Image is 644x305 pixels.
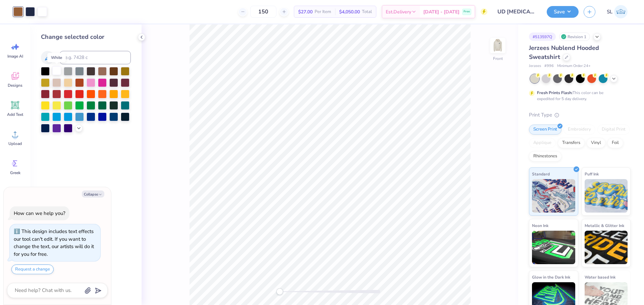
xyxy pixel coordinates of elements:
span: Jerzees Nublend Hooded Sweatshirt [529,44,599,61]
span: $27.00 [298,8,313,15]
span: Standard [532,170,550,177]
span: Free [464,9,470,14]
span: Est. Delivery [386,8,411,15]
div: Vinyl [587,138,605,148]
span: Jerzees [529,63,541,69]
span: Image AI [7,54,23,59]
div: Transfers [558,138,585,148]
span: Upload [8,141,22,146]
span: # 996 [544,63,554,69]
span: Neon Ink [532,222,548,229]
div: Change selected color [41,32,131,42]
button: Collapse [82,190,104,198]
span: $4,050.00 [339,8,360,15]
span: Total [362,8,372,15]
div: Applique [529,138,556,148]
input: Untitled Design [492,5,542,18]
div: How can we help you? [14,210,65,217]
div: Accessibility label [276,288,283,295]
div: Digital Print [597,125,630,135]
img: Metallic & Glitter Ink [585,231,628,264]
span: Metallic & Glitter Ink [585,222,624,229]
div: This color can be expedited for 5 day delivery. [537,90,620,102]
span: Glow in the Dark Ink [532,274,570,281]
div: # 513597Q [529,32,556,41]
span: Designs [8,83,22,88]
span: Greek [10,170,20,175]
button: Request a change [11,264,54,274]
div: Print Type [529,111,631,119]
span: Per Item [315,8,331,15]
a: SL [604,5,631,18]
img: Puff Ink [585,179,628,213]
span: Minimum Order: 24 + [557,63,591,69]
span: SL [607,8,612,16]
img: Sheena Mae Loyola [614,5,628,18]
span: Water based Ink [585,274,615,281]
div: This design includes text effects our tool can't edit. If you want to change the text, our artist... [14,228,94,257]
strong: Fresh Prints Flash: [537,90,573,95]
div: White [47,53,66,62]
span: [DATE] - [DATE] [423,8,460,15]
input: e.g. 7428 c [60,51,131,64]
img: Front [491,39,504,52]
div: Revision 1 [559,32,590,41]
button: Save [547,6,579,18]
span: Add Text [7,112,23,117]
div: Rhinestones [529,151,561,161]
div: Foil [607,138,623,148]
div: Front [493,56,503,62]
input: – – [250,6,276,18]
span: Puff Ink [585,170,599,177]
div: Embroidery [563,125,595,135]
img: Neon Ink [532,231,575,264]
div: Screen Print [529,125,561,135]
img: Standard [532,179,575,213]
